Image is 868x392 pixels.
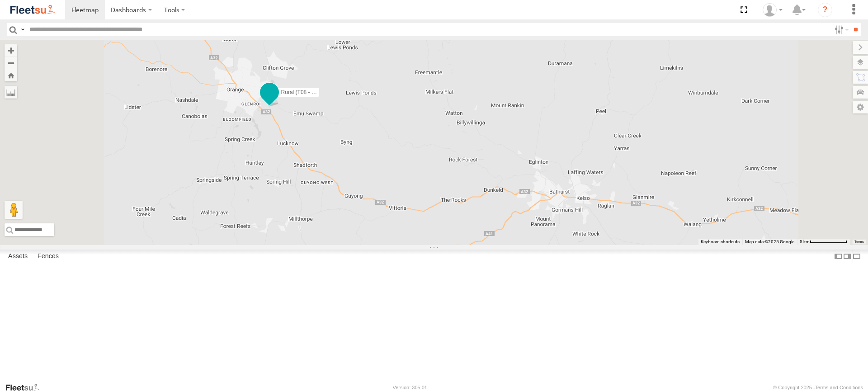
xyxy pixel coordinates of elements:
[19,23,26,36] label: Search Query
[4,250,32,263] label: Assets
[800,239,810,244] span: 5 km
[852,250,861,263] label: Hide Summary Table
[5,57,17,69] button: Zoom out
[853,101,868,113] label: Map Settings
[9,4,56,16] img: fleetsu-logo-horizontal.svg
[701,239,740,245] button: Keyboard shortcuts
[843,250,852,263] label: Dock Summary Table to the Right
[834,250,843,263] label: Dock Summary Table to the Left
[5,201,23,219] button: Drag Pegman onto the map to open Street View
[33,250,63,263] label: Fences
[393,385,427,390] div: Version: 305.01
[281,90,358,96] span: Rural (T08 - [PERSON_NAME])
[797,239,850,245] button: Map Scale: 5 km per 79 pixels
[5,86,17,99] label: Measure
[854,240,864,244] a: Terms
[745,239,794,244] span: Map data ©2025 Google
[815,385,863,390] a: Terms and Conditions
[5,44,17,57] button: Zoom in
[818,3,832,17] i: ?
[831,23,850,36] label: Search Filter Options
[759,3,786,17] div: Ken Manners
[5,69,17,81] button: Zoom Home
[5,383,47,392] a: Visit our Website
[773,385,863,390] div: © Copyright 2025 -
